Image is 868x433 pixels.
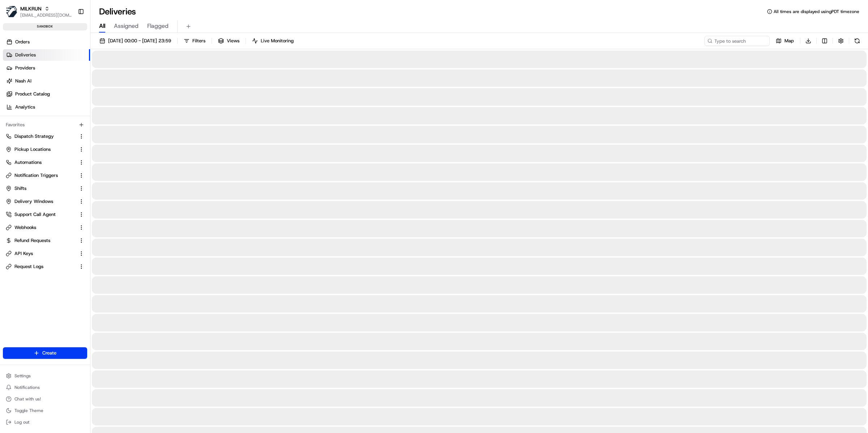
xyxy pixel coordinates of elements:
[215,36,243,46] button: Views
[3,75,90,87] a: Nash AI
[14,408,43,413] span: Toggle Theme
[14,198,53,205] span: Delivery Windows
[249,36,297,46] button: Live Monitoring
[14,373,31,379] span: Settings
[3,144,87,155] button: Pickup Locations
[14,159,42,166] span: Automations
[3,235,87,246] button: Refund Requests
[108,38,171,44] span: [DATE] 00:00 - [DATE] 23:59
[3,417,87,427] button: Log out
[14,211,56,218] span: Support Call Agent
[15,104,35,110] span: Analytics
[3,222,87,233] button: Webhooks
[15,65,35,71] span: Providers
[3,261,87,272] button: Request Logs
[6,237,76,244] a: Refund Requests
[6,185,76,192] a: Shifts
[3,131,87,142] button: Dispatch Strategy
[147,22,169,30] span: Flagged
[42,350,56,356] span: Create
[99,22,105,30] span: All
[3,101,90,113] a: Analytics
[15,78,31,84] span: Nash AI
[180,36,209,46] button: Filters
[14,250,33,257] span: API Keys
[14,263,43,270] span: Request Logs
[3,23,87,30] div: sandbox
[784,38,794,44] span: Map
[773,36,797,46] button: Map
[774,9,859,14] span: All times are displayed using PDT timezone
[15,52,36,58] span: Deliveries
[3,394,87,404] button: Chat with us!
[6,263,76,270] a: Request Logs
[192,38,205,44] span: Filters
[3,3,75,20] button: MILKRUNMILKRUN[EMAIL_ADDRESS][DOMAIN_NAME]
[3,382,87,392] button: Notifications
[6,172,76,179] a: Notification Triggers
[14,146,51,153] span: Pickup Locations
[6,6,17,17] img: MILKRUN
[14,185,26,192] span: Shifts
[3,248,87,259] button: API Keys
[3,371,87,381] button: Settings
[261,38,294,44] span: Live Monitoring
[20,5,42,12] button: MILKRUN
[3,183,87,194] button: Shifts
[3,36,90,48] a: Orders
[227,38,239,44] span: Views
[3,209,87,220] button: Support Call Agent
[852,36,862,46] button: Refresh
[3,347,87,359] button: Create
[14,172,58,179] span: Notification Triggers
[3,157,87,168] button: Automations
[6,198,76,205] a: Delivery Windows
[3,49,90,61] a: Deliveries
[114,22,139,30] span: Assigned
[6,224,76,231] a: Webhooks
[6,146,76,153] a: Pickup Locations
[6,250,76,257] a: API Keys
[6,159,76,166] a: Automations
[6,133,76,140] a: Dispatch Strategy
[14,419,29,425] span: Log out
[6,211,76,218] a: Support Call Agent
[705,36,770,46] input: Type to search
[14,133,54,140] span: Dispatch Strategy
[15,91,50,97] span: Product Catalog
[15,39,30,45] span: Orders
[3,88,90,100] a: Product Catalog
[99,6,136,17] h1: Deliveries
[96,36,174,46] button: [DATE] 00:00 - [DATE] 23:59
[3,170,87,181] button: Notification Triggers
[3,62,90,74] a: Providers
[20,12,72,18] button: [EMAIL_ADDRESS][DOMAIN_NAME]
[14,237,50,244] span: Refund Requests
[14,385,40,390] span: Notifications
[3,119,87,131] div: Favorites
[3,196,87,207] button: Delivery Windows
[14,224,36,231] span: Webhooks
[14,396,41,402] span: Chat with us!
[3,406,87,416] button: Toggle Theme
